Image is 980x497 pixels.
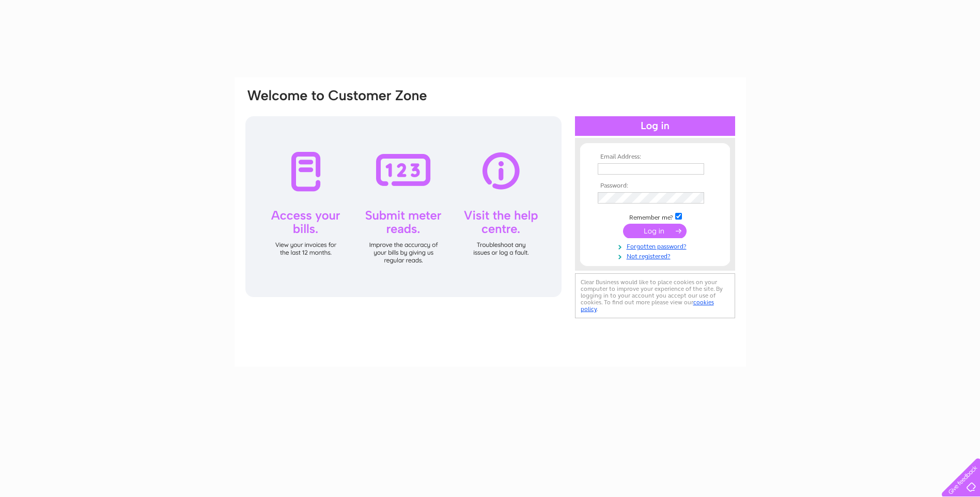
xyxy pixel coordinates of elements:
[595,211,715,222] td: Remember me?
[575,273,735,318] div: Clear Business would like to place cookies on your computer to improve your experience of the sit...
[581,299,714,313] a: cookies policy
[598,251,715,260] a: Not registered?
[595,153,715,161] th: Email Address:
[595,182,715,190] th: Password:
[623,224,687,238] input: Submit
[598,241,715,251] a: Forgotten password?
